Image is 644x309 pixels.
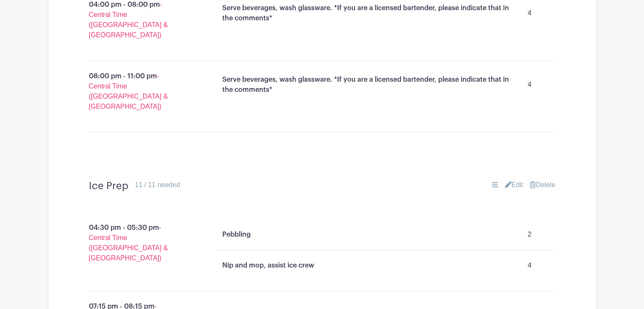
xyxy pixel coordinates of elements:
[222,74,511,95] p: Serve beverages, wash glassware. *If you are a licensed bartender, please indicate that in the co...
[89,224,168,262] span: - Central Time ([GEOGRAPHIC_DATA] & [GEOGRAPHIC_DATA])
[511,76,549,93] p: 4
[530,180,555,190] a: Delete
[222,229,251,240] p: Pebbling
[511,226,549,243] p: 2
[135,180,180,190] div: 11 / 11 needed
[222,260,314,270] p: Nip and mop, assist ice crew
[511,5,549,22] p: 4
[89,180,128,192] h4: Ice Prep
[69,219,196,267] p: 04:30 pm - 05:30 pm
[69,68,196,115] p: 08:00 pm - 11:00 pm
[511,257,549,274] p: 4
[222,3,511,23] p: Serve beverages, wash glassware. *If you are a licensed bartender, please indicate that in the co...
[505,180,523,190] a: Edit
